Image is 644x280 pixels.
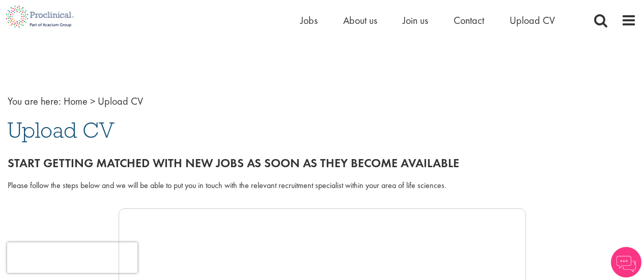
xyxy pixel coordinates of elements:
h2: Start getting matched with new jobs as soon as they become available [8,157,636,170]
a: Jobs [300,14,318,27]
a: breadcrumb link [64,95,88,108]
span: Upload CV [98,95,143,108]
div: Please follow the steps below and we will be able to put you in touch with the relevant recruitme... [8,180,636,192]
iframe: reCAPTCHA [7,242,137,273]
a: About us [343,14,377,27]
a: Upload CV [510,14,555,27]
a: Contact [454,14,484,27]
span: You are here: [8,95,61,108]
span: Upload CV [8,116,115,144]
img: Chatbot [611,247,641,277]
span: > [90,95,95,108]
a: Join us [403,14,428,27]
